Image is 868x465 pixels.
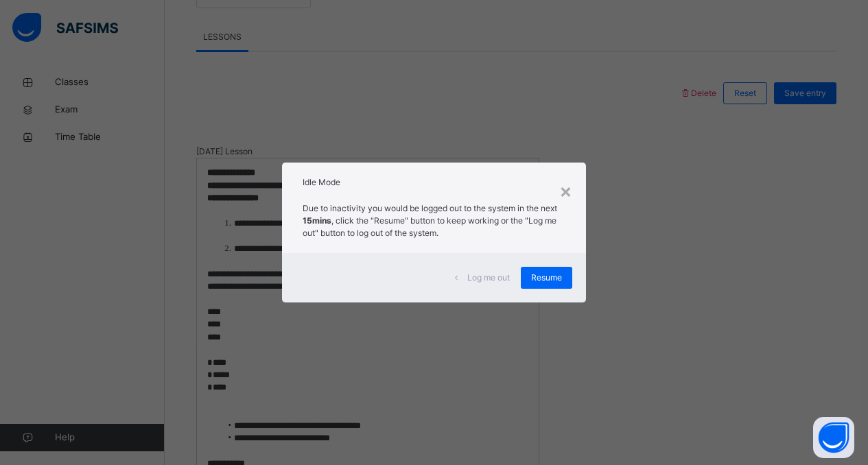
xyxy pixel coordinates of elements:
div: × [559,176,572,205]
p: Due to inactivity you would be logged out to the system in the next , click the "Resume" button t... [303,202,565,239]
button: Open asap [813,417,854,458]
span: Log me out [467,272,510,284]
span: Resume [531,272,562,284]
strong: 15mins [303,215,331,226]
h2: Idle Mode [303,176,565,189]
